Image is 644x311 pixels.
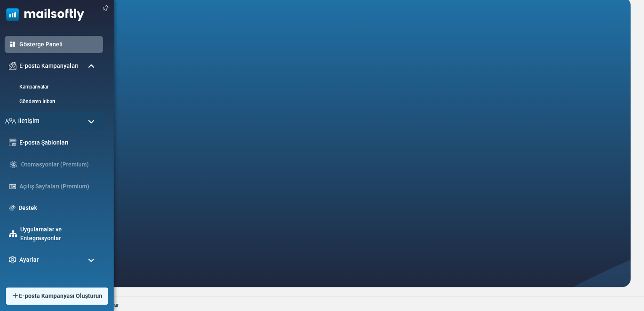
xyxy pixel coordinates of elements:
[5,83,101,91] a: Kampanyalar
[19,256,39,263] font: Ayarlar
[9,160,18,169] img: workflow.svg
[19,84,48,90] font: Kampanyalar
[5,98,101,105] a: Gönderen İtibarı
[19,204,37,211] font: Destek
[18,117,39,124] font: İletişim
[19,41,63,48] font: Gösterge Paneli
[19,204,99,212] a: Destek
[20,225,99,243] a: Uygulamalar ve Entegrasyonlar
[9,204,16,211] img: support-icon.svg
[19,99,55,105] font: Gönderen İtibarı
[20,226,62,241] font: Uygulamalar ve Entegrasyonlar
[9,182,16,190] img: landing_pages.svg
[9,256,16,263] img: settings-icon.svg
[5,118,16,124] img: contacts-icon.svg
[9,40,16,48] img: dashboard-icon-active.svg
[19,40,99,49] a: Gösterge Paneli
[9,62,16,70] img: campaigns-icon.png
[9,139,16,146] img: email-templates-icon.svg
[19,292,102,299] font: E-posta Kampanyası Oluşturun
[19,138,99,147] a: E-posta Şablonları
[19,139,69,146] font: E-posta Şablonları
[19,62,79,69] font: E-posta Kampanyaları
